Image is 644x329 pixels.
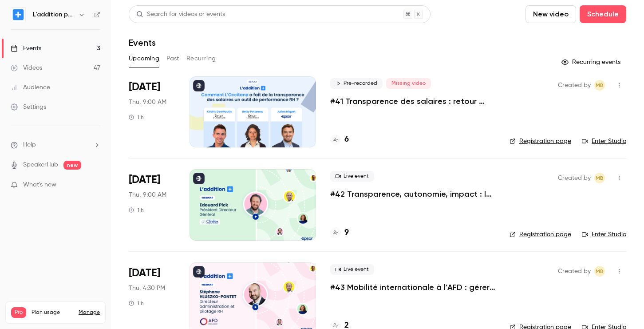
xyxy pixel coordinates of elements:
[129,173,160,187] span: [DATE]
[594,266,605,277] span: Mylène BELLANGER
[330,134,349,146] a: 6
[510,137,571,146] a: Registration page
[596,266,604,277] span: MB
[129,169,175,240] div: Nov 6 Thu, 9:00 AM (Europe/Paris)
[129,114,144,121] div: 1 h
[558,80,591,91] span: Created by
[129,190,166,199] span: Thu, 9:00 AM
[63,161,81,170] span: new
[558,173,591,183] span: Created by
[129,37,156,48] h1: Events
[580,5,626,23] button: Schedule
[129,52,159,66] button: Upcoming
[11,140,100,150] li: help-dropdown-opener
[344,134,349,146] h4: 6
[330,171,374,182] span: Live event
[596,173,604,183] span: MB
[11,63,42,72] div: Videos
[557,55,626,69] button: Recurring events
[330,264,374,275] span: Live event
[129,76,175,147] div: Oct 16 Thu, 9:00 AM (Europe/Paris)
[11,83,50,92] div: Audience
[129,300,144,307] div: 1 h
[330,189,495,199] a: #42 Transparence, autonomie, impact : la recette Clinitex
[129,98,166,107] span: Thu, 9:00 AM
[582,230,626,239] a: Enter Studio
[594,80,605,91] span: Mylène BELLANGER
[330,78,383,89] span: Pre-recorded
[11,103,46,111] div: Settings
[33,10,75,19] h6: L'addition par Epsor
[23,140,36,150] span: Help
[330,282,495,293] a: #43 Mobilité internationale à l’AFD : gérer les talents au-delà des frontières
[510,230,571,239] a: Registration page
[129,80,160,94] span: [DATE]
[525,5,576,23] button: New video
[129,266,160,280] span: [DATE]
[330,227,349,239] a: 9
[90,181,100,189] iframe: Noticeable Trigger
[558,266,591,277] span: Created by
[32,309,73,316] span: Plan usage
[344,227,349,239] h4: 9
[11,8,25,22] img: L'addition par Epsor
[11,307,26,318] span: Pro
[136,10,225,19] div: Search for videos or events
[596,80,604,91] span: MB
[129,206,144,214] div: 1 h
[129,284,165,293] span: Thu, 4:30 PM
[11,44,41,53] div: Events
[79,309,100,316] a: Manage
[594,173,605,183] span: Mylène BELLANGER
[166,52,179,66] button: Past
[186,52,216,66] button: Recurring
[330,96,495,107] a: #41 Transparence des salaires : retour d'expérience de L'Occitane
[386,78,431,89] span: Missing video
[23,180,56,190] span: What's new
[582,137,626,146] a: Enter Studio
[23,160,58,170] a: SpeakerHub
